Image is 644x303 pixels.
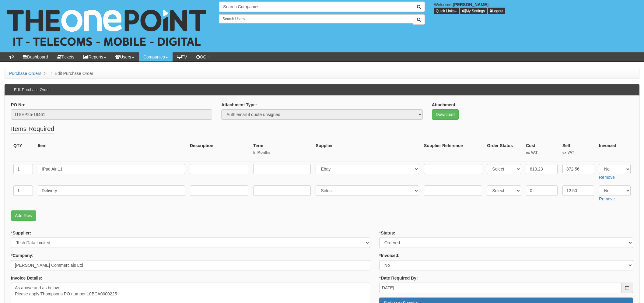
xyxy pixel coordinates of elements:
a: TV [173,52,192,62]
th: Invoiced [597,140,633,161]
button: Quick Links [434,8,459,14]
th: Item [35,140,187,161]
a: Tickets [53,52,79,62]
a: Companies [139,52,173,62]
input: Search Users [219,14,413,23]
label: Invoiced: [379,252,400,259]
input: Search Companies [219,2,413,12]
th: Order Status [485,140,523,161]
h3: Edit Purchase Order [11,85,53,95]
legend: Items Required [11,124,54,134]
th: QTY [11,140,35,161]
a: Remove [599,175,615,180]
label: Date Required By: [379,275,418,281]
a: Download [432,109,459,120]
a: OOH [192,52,214,62]
a: Purchase Orders [9,71,41,76]
span: > [43,71,48,76]
div: Welcome, [429,2,644,14]
th: Sell [560,140,597,161]
a: Remove [599,196,615,201]
a: Users [111,52,139,62]
th: Supplier Reference [422,140,485,161]
a: Dashboard [18,52,53,62]
a: Logout [488,8,505,14]
label: PO No: [11,102,25,108]
small: ex VAT [526,150,558,155]
a: Reports [79,52,111,62]
th: Description [187,140,251,161]
small: ex VAT [562,150,594,155]
b: [PERSON_NAME] [453,2,488,7]
label: Invoice Details: [11,275,42,281]
label: Company: [11,252,33,259]
label: Supplier: [11,230,31,236]
label: Attachment: [432,102,457,108]
li: Edit Purchase Order [49,70,93,76]
th: Supplier [313,140,422,161]
small: In Months [253,150,311,155]
a: My Settings [460,8,487,14]
th: Cost [523,140,560,161]
th: Term [251,140,313,161]
a: Add Row [11,210,36,221]
label: Attachment Type: [221,102,257,108]
label: Status: [379,230,395,236]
